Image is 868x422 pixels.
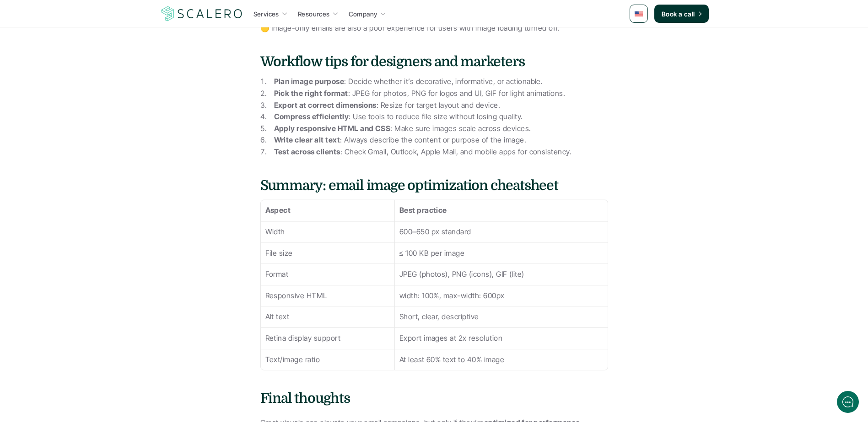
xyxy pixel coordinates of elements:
strong: Compress efficiently [274,112,349,121]
strong: Write clear alt text [274,135,340,144]
p: File size [265,248,390,259]
p: ≤ 100 KB per image [399,248,603,259]
img: Scalero company logo [160,5,244,22]
p: width: 100%, max-width: 600px [399,290,603,302]
p: Services [253,9,279,19]
p: Book a call [662,9,695,19]
p: At least 60% text to 40% image [399,354,603,366]
p: Responsive HTML [265,290,390,302]
strong: Pick the right format [274,89,348,98]
strong: Best practice [399,206,447,215]
p: Resources [298,9,330,19]
p: Text/image ratio [265,354,390,366]
iframe: gist-messenger-bubble-iframe [837,391,859,413]
a: Book a call [654,5,709,23]
h1: Hi! Welcome to [GEOGRAPHIC_DATA]. [14,44,169,59]
a: Scalero company logo [160,5,244,22]
p: Short, clear, descriptive [399,311,603,323]
button: New conversation [14,121,169,139]
p: 600–650 px standard [399,226,603,238]
p: 🟡 Image-only emails are also a poor experience for users with image loading turned off. [260,22,608,34]
p: Retina display support [265,332,390,344]
p: : Decide whether it’s decorative, informative, or actionable. [274,76,608,88]
p: : Use tools to reduce file size without losing quality. [274,111,608,123]
p: : Make sure images scale across devices. [274,123,608,135]
strong: Test across clients [274,147,340,156]
strong: Export at correct dimensions [274,100,377,110]
h4: Final thoughts [260,389,608,408]
p: Company [349,9,377,19]
p: Export images at 2x resolution [399,332,603,344]
h4: Workflow tips for designers and marketers [260,52,608,71]
p: : Always describe the content or purpose of the image. [274,134,608,146]
h4: Summary: email image optimization cheatsheet [260,176,608,195]
p: : JPEG for photos, PNG for logos and UI, GIF for light animations. [274,88,608,100]
p: : Check Gmail, Outlook, Apple Mail, and mobile apps for consistency. [274,146,608,158]
strong: Aspect [265,206,291,215]
p: Alt text [265,311,390,323]
p: : Resize for target layout and device. [274,100,608,111]
p: JPEG (photos), PNG (icons), GIF (lite) [399,269,603,280]
strong: Plan image purpose [274,77,345,86]
h2: Let us know if we can help with lifecycle marketing. [14,61,169,105]
span: New conversation [59,127,110,134]
p: Width [265,226,390,238]
span: We run on Gist [76,319,116,325]
strong: Apply responsive HTML and CSS [274,124,391,133]
p: Format [265,269,390,280]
